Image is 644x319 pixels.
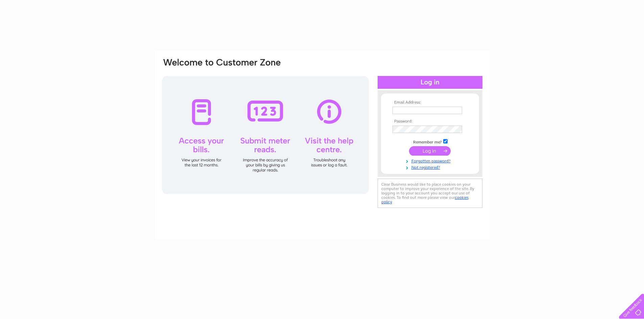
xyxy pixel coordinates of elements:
[391,119,469,124] th: Password:
[391,100,469,105] th: Email Address:
[392,157,469,164] a: Forgotten password?
[409,146,451,156] input: Submit
[391,138,469,145] td: Remember me?
[381,195,469,204] a: cookies policy
[378,179,482,208] div: Clear Business would like to place cookies on your computer to improve your experience of the sit...
[392,164,469,170] a: Not registered?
